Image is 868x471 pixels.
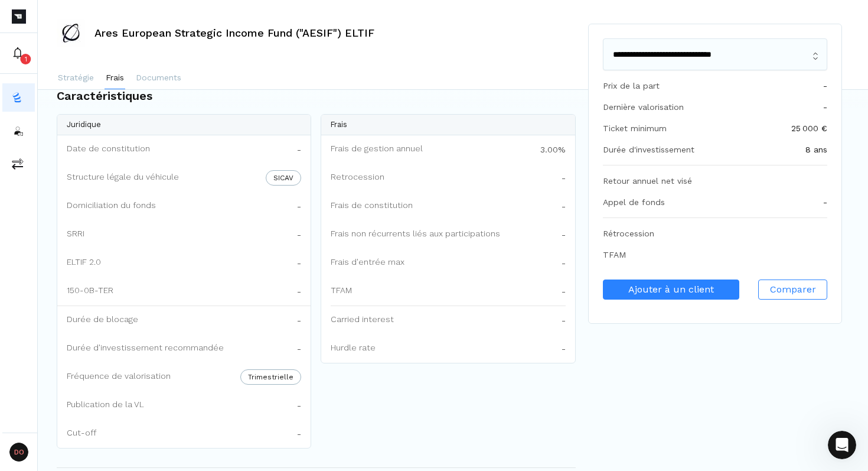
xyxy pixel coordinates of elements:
button: funds [2,83,35,112]
span: - [297,285,301,297]
div: - [823,80,827,92]
span: 3.00% [540,144,566,155]
button: Comparer [758,280,827,300]
span: Carried interest [331,313,394,325]
div: 8 ans [805,144,827,155]
span: TFAM [331,284,352,296]
span: - [297,428,301,440]
div: Ticket minimum [603,122,667,134]
span: Fréquence de valorisation [67,370,171,382]
span: Publication de la VL [67,398,144,410]
p: Frais [106,72,124,83]
p: SICAV [266,170,301,186]
div: 25 000 € [791,122,827,134]
img: Ares European Strategic Income Fund ("AESIF") ELTIF [57,19,85,47]
span: - [562,229,566,241]
div: Rétrocession [603,228,654,239]
span: - [297,144,301,155]
span: - [562,343,566,355]
span: - [562,257,566,269]
span: Structure légale du véhicule [67,171,179,183]
button: Ajouter à un client [603,280,739,300]
span: - [562,285,566,297]
span: - [297,200,301,212]
span: - [562,172,566,184]
div: Appel de fonds [603,196,665,208]
span: Durée de blocage [67,313,138,325]
span: Domiciliation du fonds [67,199,156,211]
span: Hurdle rate [331,342,376,353]
p: Documents [136,72,181,83]
span: SRRI [67,228,84,239]
span: Durée d'investissement recommandée [67,342,224,353]
img: investors [12,125,24,137]
p: 1 [25,54,27,64]
span: Frais de constitution [331,199,413,211]
div: Dernière valorisation [603,101,684,113]
span: DO [9,443,28,462]
span: - [297,257,301,269]
span: - [297,399,301,411]
span: ELTIF 2.0 [67,256,101,268]
span: - [562,314,566,326]
div: Durée d'investissement [603,144,694,155]
p: Stratégie [58,72,94,83]
img: commissions [12,158,24,170]
iframe: Intercom live chat [828,431,856,459]
span: Frais d'entrée max [331,256,404,268]
h3: Frais [331,119,347,130]
span: Retrocession [331,171,384,183]
span: - [297,343,301,355]
button: investors [2,116,35,145]
div: - [823,196,827,208]
h1: Caractéristiques [57,87,576,105]
div: Retour annuel net visé [603,175,692,187]
span: Frais de gestion annuel [331,142,423,154]
span: - [297,314,301,326]
span: Date de constitution [67,142,150,154]
button: commissions [2,150,35,178]
div: - [823,101,827,113]
img: funds [12,92,24,103]
button: 1 [2,39,35,67]
span: Cut-off [67,427,96,438]
span: Frais non récurrents liés aux participations [331,228,500,239]
div: Prix de la part [603,80,660,92]
span: 150-0B-TER [67,284,113,296]
span: - [562,200,566,212]
div: TFAM [603,249,626,261]
p: Trimestrielle [240,369,301,385]
span: - [297,229,301,241]
h3: Juridique [67,119,101,130]
h3: Ares European Strategic Income Fund ("AESIF") ELTIF [94,28,374,38]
